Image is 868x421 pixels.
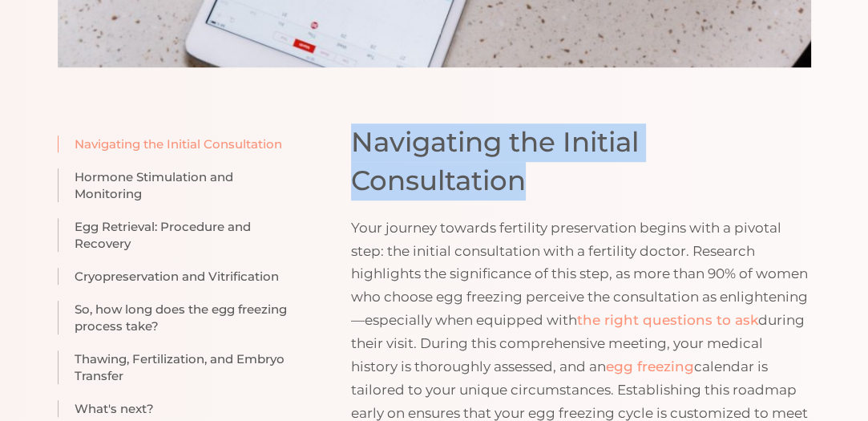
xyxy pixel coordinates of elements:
[351,123,810,200] h2: Navigating the Initial Consultation
[58,301,288,334] a: So, how long does the egg freezing process take?
[58,218,288,252] a: Egg Retrieval: Procedure and Recovery
[577,312,758,328] a: the right questions to ask
[58,168,288,202] a: Hormone Stimulation and Monitoring
[58,136,288,152] a: Navigating the Initial Consultation
[58,400,288,417] a: What's next?
[606,358,694,374] a: egg freezing
[58,350,288,384] a: Thawing, Fertilization, and Embryo Transfer
[58,268,288,285] a: Cryopreservation and Vitrification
